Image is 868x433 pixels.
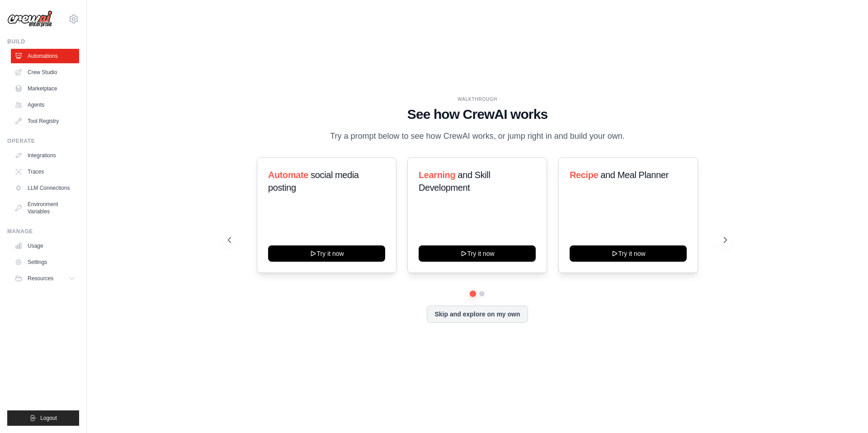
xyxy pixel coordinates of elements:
[11,165,79,179] a: Traces
[11,114,79,128] a: Tool Registry
[268,170,359,193] span: social media posting
[419,245,536,262] button: Try it now
[570,245,687,262] button: Try it now
[11,255,79,269] a: Settings
[419,170,455,180] span: Learning
[11,197,79,219] a: Environment Variables
[11,148,79,163] a: Integrations
[11,49,79,63] a: Automations
[7,410,79,426] button: Logout
[268,245,385,262] button: Try it now
[7,137,79,145] div: Operate
[427,306,528,323] button: Skip and explore on my own
[40,414,57,422] span: Logout
[11,181,79,195] a: LLM Connections
[228,106,727,122] h1: See how CrewAI works
[11,65,79,80] a: Crew Studio
[268,170,308,180] span: Automate
[11,81,79,96] a: Marketplace
[570,170,598,180] span: Recipe
[11,271,79,286] button: Resources
[600,170,668,180] span: and Meal Planner
[7,38,79,45] div: Build
[7,10,52,28] img: Logo
[7,228,79,235] div: Manage
[325,130,629,143] p: Try a prompt below to see how CrewAI works, or jump right in and build your own.
[11,98,79,112] a: Agents
[228,96,727,103] div: WALKTHROUGH
[28,275,53,282] span: Resources
[11,239,79,253] a: Usage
